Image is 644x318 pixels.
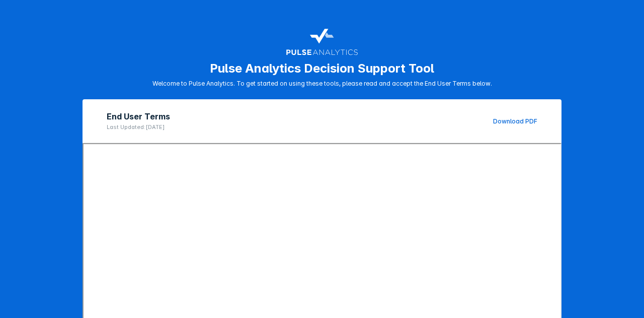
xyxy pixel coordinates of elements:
[107,123,170,131] p: Last Updated: [DATE]
[493,117,537,125] a: Download PDF
[210,61,434,76] h1: Pulse Analytics Decision Support Tool
[152,80,492,87] p: Welcome to Pulse Analytics. To get started on using these tools, please read and accept the End U...
[107,111,170,121] h2: End User Terms
[286,24,358,57] img: pulse-logo-user-terms.svg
